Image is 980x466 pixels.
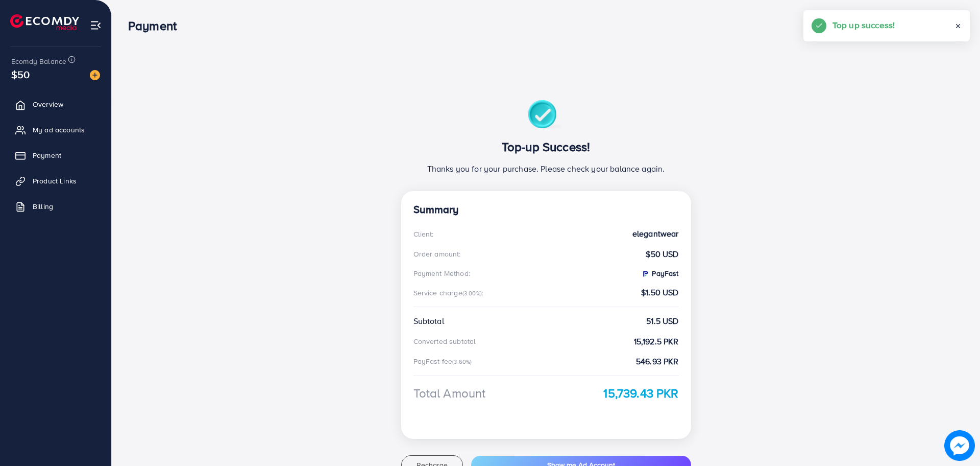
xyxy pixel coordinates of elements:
[832,18,895,32] h5: Top up success!
[413,162,679,175] p: Thanks you for your purchase. Please check your balance again.
[646,315,678,327] strong: 51.5 USD
[462,289,483,297] small: (3.00%):
[33,99,63,109] span: Overview
[11,56,66,66] span: Ecomdy Balance
[8,94,104,114] a: Overview
[33,201,53,212] span: Billing
[413,336,476,346] div: Converted subtotal
[128,18,185,33] h3: Payment
[10,14,79,30] img: logo
[90,19,102,31] img: menu
[33,176,77,186] span: Product Links
[944,430,975,461] img: image
[413,139,679,154] h3: Top-up Success!
[413,229,434,239] div: Client:
[646,248,678,260] strong: $50 USD
[603,384,678,402] strong: 15,739.43 PKR
[641,270,649,278] img: PayFast
[413,249,461,259] div: Order amount:
[636,356,679,367] strong: 546.93 PKR
[8,120,104,140] a: My ad accounts
[413,356,475,366] div: PayFast fee
[641,287,678,298] strong: $1.50 USD
[452,358,472,366] small: (3.60%)
[413,268,470,278] div: Payment Method:
[634,336,679,347] strong: 15,192.5 PKR
[11,67,30,82] span: $50
[413,203,679,216] h4: Summary
[8,145,104,166] a: Payment
[33,125,85,135] span: My ad accounts
[413,288,487,298] div: Service charge
[413,384,486,402] div: Total Amount
[8,171,104,191] a: Product Links
[641,268,678,278] strong: PayFast
[528,100,564,131] img: success
[33,150,61,160] span: Payment
[90,70,100,80] img: image
[413,315,444,327] div: Subtotal
[632,228,679,240] strong: elegantwear
[8,196,104,217] a: Billing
